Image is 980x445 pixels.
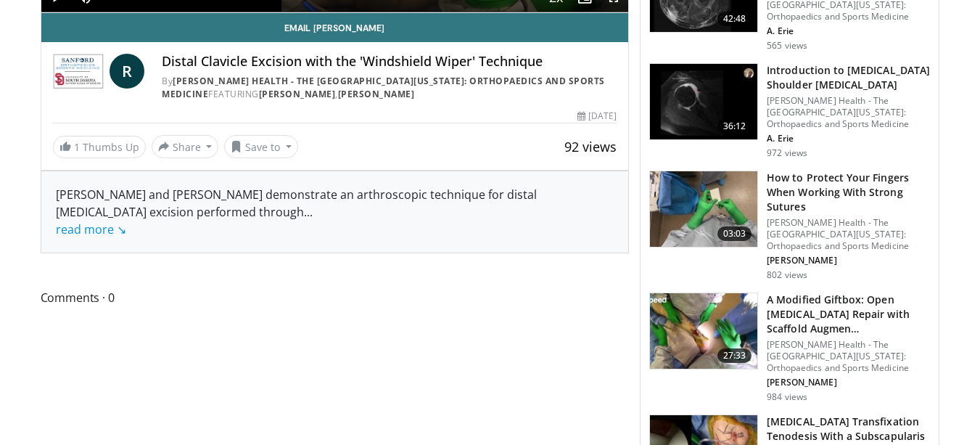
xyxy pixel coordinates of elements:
[162,75,605,100] a: [PERSON_NAME] Health - The [GEOGRAPHIC_DATA][US_STATE]: Orthopaedics and Sports Medicine
[767,269,807,281] p: 802 views
[767,40,807,52] p: 565 views
[649,171,930,281] a: 03:03 How to Protect Your Fingers When Working With Strong Sutures [PERSON_NAME] Health - The [GE...
[577,110,617,123] div: [DATE]
[650,171,757,247] img: fd43f1cd-7d40-487d-bb6e-8266c5be895c.150x105_q85_crop-smart_upscale.jpg
[650,293,757,369] img: 3b42ab9d-0d12-4c4e-9810-dbb747d5cb5c.150x105_q85_crop-smart_upscale.jpg
[56,204,313,237] span: ...
[41,288,630,307] span: Comments 0
[224,135,298,158] button: Save to
[767,391,807,403] p: 984 views
[56,221,126,237] a: read more ↘
[53,54,104,89] img: Sanford Health - The University of South Dakota School of Medicine: Orthopaedics and Sports Medicine
[767,171,930,214] h3: How to Protect Your Fingers When Working With Strong Sutures
[650,64,757,139] img: a0776280-a0fb-4b9d-8955-7e1de4459823.150x105_q85_crop-smart_upscale.jpg
[767,25,930,37] p: A. Erie
[767,255,930,266] p: [PERSON_NAME]
[110,54,144,89] a: R
[717,12,752,26] span: 42:48
[717,348,752,363] span: 27:33
[152,135,219,158] button: Share
[767,339,930,374] p: [PERSON_NAME] Health - The [GEOGRAPHIC_DATA][US_STATE]: Orthopaedics and Sports Medicine
[767,63,930,92] h3: Introduction to [MEDICAL_DATA] Shoulder [MEDICAL_DATA]
[162,75,617,101] div: By FEATURING ,
[767,147,807,159] p: 972 views
[53,136,146,158] a: 1 Thumbs Up
[74,140,80,154] span: 1
[717,119,752,134] span: 36:12
[56,186,614,238] div: [PERSON_NAME] and [PERSON_NAME] demonstrate an arthroscopic technique for distal [MEDICAL_DATA] e...
[767,377,930,388] p: [PERSON_NAME]
[564,138,617,155] span: 92 views
[259,88,336,100] a: [PERSON_NAME]
[649,63,930,159] a: 36:12 Introduction to [MEDICAL_DATA] Shoulder [MEDICAL_DATA] [PERSON_NAME] Health - The [GEOGRAPH...
[767,133,930,144] p: A. Erie
[767,217,930,252] p: [PERSON_NAME] Health - The [GEOGRAPHIC_DATA][US_STATE]: Orthopaedics and Sports Medicine
[162,54,617,70] h4: Distal Clavicle Excision with the 'Windshield Wiper' Technique
[717,226,752,241] span: 03:03
[649,293,930,403] a: 27:33 A Modified Giftbox: Open [MEDICAL_DATA] Repair with Scaffold Augmen… [PERSON_NAME] Health -...
[767,293,930,336] h3: A Modified Giftbox: Open [MEDICAL_DATA] Repair with Scaffold Augmen…
[338,88,415,100] a: [PERSON_NAME]
[767,95,930,130] p: [PERSON_NAME] Health - The [GEOGRAPHIC_DATA][US_STATE]: Orthopaedics and Sports Medicine
[41,13,629,42] a: Email [PERSON_NAME]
